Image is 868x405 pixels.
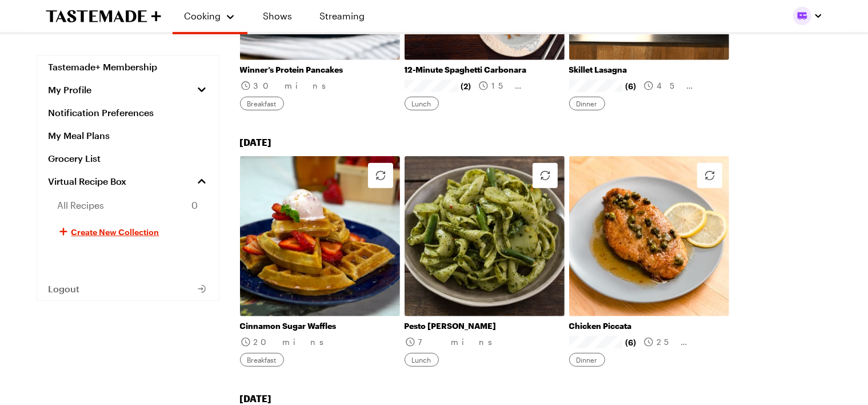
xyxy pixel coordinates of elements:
[405,65,565,75] a: 12-Minute Spaghetti Carbonara
[37,78,219,101] button: My Profile
[49,176,127,187] span: Virtual Recipe Box
[569,65,729,75] a: Skillet Lasagna
[37,147,219,170] a: Grocery List
[793,7,811,25] img: Profile picture
[405,321,565,331] a: Pesto [PERSON_NAME]
[240,393,272,404] span: [DATE]
[184,10,221,21] span: Cooking
[37,218,219,245] button: Create New Collection
[37,193,219,218] a: All Recipes0
[240,321,400,331] a: Cinnamon Sugar Waffles
[37,277,219,300] button: Logout
[49,84,92,96] span: My Profile
[37,55,219,78] a: Tastemade+ Membership
[240,65,400,75] a: Winner’s Protein Pancakes
[49,283,80,295] span: Logout
[71,226,159,237] span: Create New Collection
[37,124,219,147] a: My Meal Plans
[37,170,219,193] a: Virtual Recipe Box
[58,198,105,212] span: All Recipes
[793,7,823,25] button: Profile picture
[46,10,161,23] a: To Tastemade Home Page
[192,198,198,212] span: 0
[184,5,236,27] button: Cooking
[240,137,272,148] span: [DATE]
[37,101,219,124] a: Notification Preferences
[569,321,729,331] a: Chicken Piccata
